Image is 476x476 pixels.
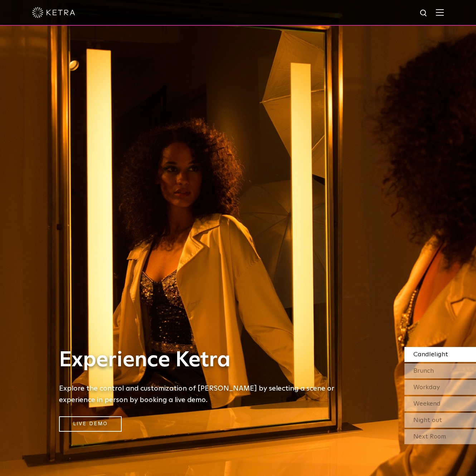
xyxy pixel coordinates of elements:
h5: Explore the control and customization of [PERSON_NAME] by selecting a scene or experience in pers... [59,383,345,406]
span: Night out [413,417,442,423]
span: Candlelight [413,351,448,358]
div: Next Room [404,429,476,444]
a: Live Demo [59,416,122,432]
img: Hamburger%20Nav.svg [436,9,444,16]
span: Weekend [413,401,441,407]
img: ketra-logo-2019-white [32,7,75,18]
span: Brunch [413,368,434,374]
img: search icon [419,9,428,18]
span: Workday [413,384,440,391]
h1: Experience Ketra [59,348,345,372]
